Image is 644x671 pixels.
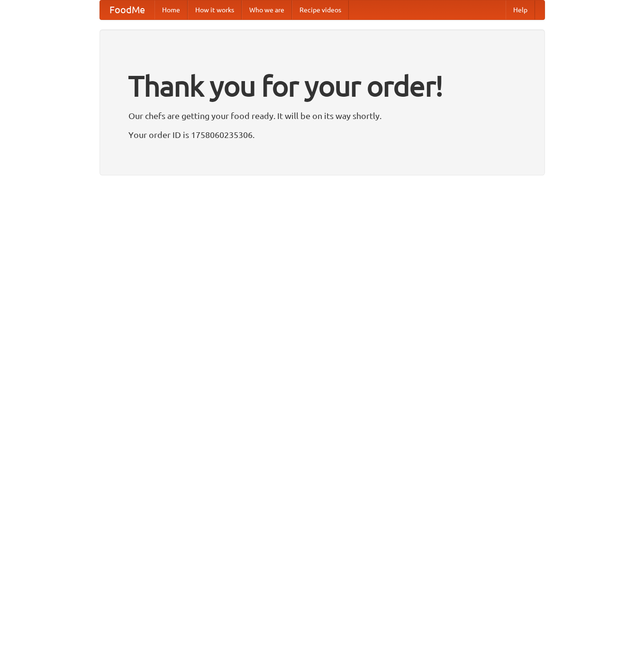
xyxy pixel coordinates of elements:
a: FoodMe [100,0,154,19]
a: Recipe videos [292,0,349,19]
p: Our chefs are getting your food ready. It will be on its way shortly. [128,109,516,123]
h1: Thank you for your order! [128,63,516,109]
a: Home [154,0,188,19]
a: Help [506,0,535,19]
p: Your order ID is 1758060235306. [128,128,516,142]
a: Who we are [242,0,292,19]
a: How it works [188,0,242,19]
